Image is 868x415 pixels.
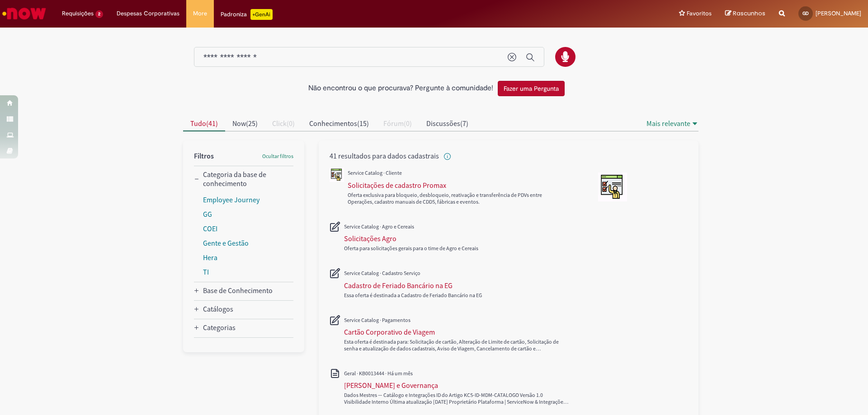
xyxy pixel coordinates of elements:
button: Fazer uma Pergunta [498,81,565,96]
p: +GenAi [250,9,273,20]
span: Rascunhos [733,9,765,18]
span: Requisições [62,9,94,18]
span: [PERSON_NAME] [816,9,861,17]
span: 2 [95,10,103,18]
span: Despesas Corporativas [117,9,179,18]
div: Padroniza [221,9,273,20]
a: Rascunhos [725,9,765,18]
span: More [193,9,207,18]
span: Favoritos [687,9,712,18]
span: GD [802,10,809,16]
img: ServiceNow [1,5,47,23]
h2: Não encontrou o que procurava? Pergunte à comunidade! [308,84,493,93]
